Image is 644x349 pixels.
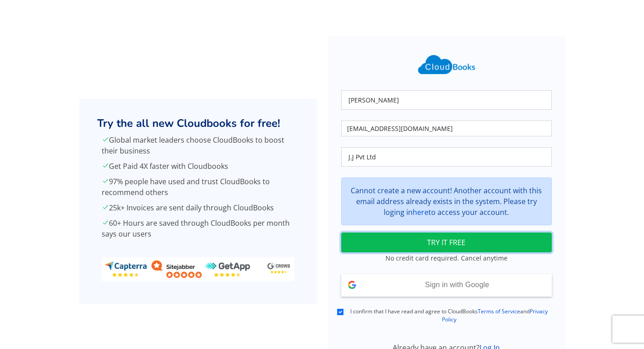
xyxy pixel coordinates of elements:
img: Cloudbooks Logo [413,50,480,79]
img: ratings_banner.png [102,257,294,281]
a: Privacy Policy [442,307,548,323]
span: Sign in with Google [425,281,489,289]
a: Terms of Service [478,307,520,315]
p: Global market leaders choose CloudBooks to boost their business [102,135,294,156]
small: No credit card required. Cancel anytime [385,254,508,262]
div: Cannot create a new account! Another account with this email address already exists in the system... [341,177,552,225]
p: Get Paid 4X faster with Cloudbooks [102,161,294,172]
p: 60+ Hours are saved through CloudBooks per month says our users [102,218,294,239]
input: Your Email [341,121,552,136]
h2: Try the all new Cloudbooks for free! [97,117,299,130]
button: TRY IT FREE [341,233,552,252]
p: 25k+ Invoices are sent daily through CloudBooks [102,202,294,213]
input: Company Name [341,147,552,167]
a: here [413,207,428,217]
input: Your Name [341,90,552,110]
p: 97% people have used and trust CloudBooks to recommend others [102,176,294,198]
label: I confirm that I have read and agree to CloudBooks and [347,307,552,324]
